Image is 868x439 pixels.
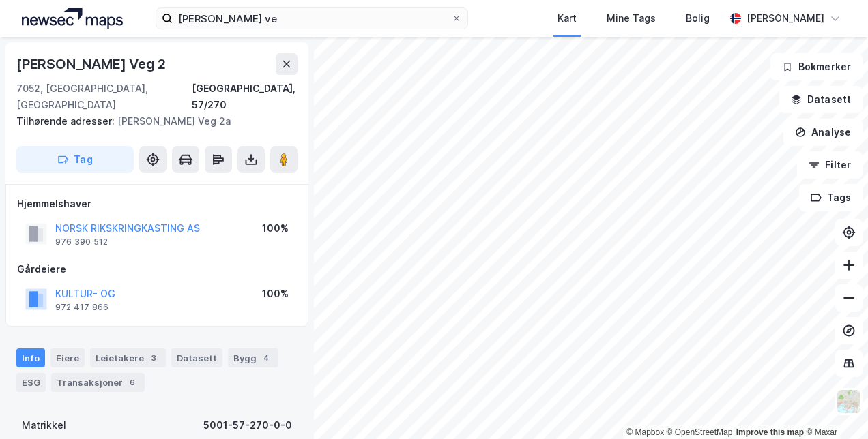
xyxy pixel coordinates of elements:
[626,427,664,437] a: Mapbox
[16,80,192,113] div: 7052, [GEOGRAPHIC_DATA], [GEOGRAPHIC_DATA]
[607,10,656,27] div: Mine Tags
[51,373,145,392] div: Transaksjoner
[126,376,139,389] div: 6
[171,348,222,367] div: Datasett
[147,351,160,365] div: 3
[747,10,824,27] div: [PERSON_NAME]
[667,427,733,437] a: OpenStreetMap
[259,351,273,365] div: 4
[17,261,297,277] div: Gårdeiere
[90,348,166,367] div: Leietakere
[770,53,863,80] button: Bokmerker
[55,302,108,313] div: 972 417 866
[783,119,863,146] button: Analyse
[50,348,85,367] div: Eiere
[262,220,289,237] div: 100%
[173,8,450,29] input: Søk på adresse, matrikkel, gårdeiere, leietakere eller personer
[779,86,863,113] button: Datasett
[16,146,134,173] button: Tag
[22,417,66,434] div: Matrikkel
[16,53,169,75] div: [PERSON_NAME] Veg 2
[16,373,46,392] div: ESG
[17,196,297,212] div: Hjemmelshaver
[16,348,45,367] div: Info
[262,286,289,302] div: 100%
[16,113,287,130] div: [PERSON_NAME] Veg 2a
[799,184,863,211] button: Tags
[203,417,292,434] div: 5001-57-270-0-0
[797,151,863,179] button: Filter
[558,10,577,27] div: Kart
[228,348,278,367] div: Bygg
[686,10,710,27] div: Bolig
[55,237,108,247] div: 976 390 512
[22,8,123,29] img: logo.a4113a55bc3d86da70a041830d287a7e.svg
[16,115,117,127] span: Tilhørende adresser:
[800,374,868,439] iframe: Chat Widget
[192,80,298,113] div: [GEOGRAPHIC_DATA], 57/270
[736,427,804,437] a: Improve this map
